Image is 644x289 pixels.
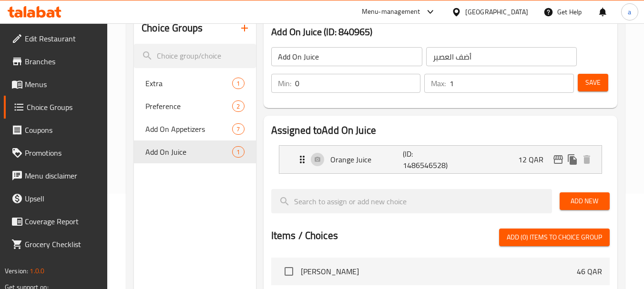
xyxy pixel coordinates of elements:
[25,216,100,227] span: Coverage Report
[279,261,299,281] span: Select choice
[271,189,552,213] input: search
[4,164,108,187] a: Menu disclaimer
[4,141,108,164] a: Promotions
[27,101,100,113] span: Choice Groups
[145,123,232,135] span: Add On Appetizers
[25,239,100,250] span: Grocery Checklist
[580,152,594,167] button: delete
[4,96,108,119] a: Choice Groups
[30,265,44,277] span: 1.0.0
[4,73,108,96] a: Menus
[233,148,244,157] span: 1
[565,152,580,167] button: duplicate
[134,118,256,140] div: Add On Appetizers7
[5,265,28,277] span: Version:
[134,44,256,68] input: search
[4,233,108,256] a: Grocery Checklist
[301,266,577,277] span: [PERSON_NAME]
[232,78,244,89] div: Choices
[134,140,256,163] div: Add On Juice1
[142,21,203,35] h2: Choice Groups
[431,78,446,89] p: Max:
[25,170,100,181] span: Menu disclaimer
[233,79,244,88] span: 1
[551,152,565,167] button: edit
[145,146,232,158] span: Add On Juice
[560,192,610,210] button: Add New
[233,102,244,111] span: 2
[25,79,100,90] span: Menus
[362,6,420,18] div: Menu-management
[585,77,601,89] span: Save
[577,266,602,277] p: 46 QAR
[145,100,232,112] span: Preference
[465,7,528,17] div: [GEOGRAPHIC_DATA]
[232,100,244,112] div: Choices
[4,119,108,141] a: Coupons
[278,78,291,89] p: Min:
[4,210,108,233] a: Coverage Report
[499,229,610,246] button: Add (0) items to choice group
[4,27,108,50] a: Edit Restaurant
[25,33,100,44] span: Edit Restaurant
[271,24,610,40] h3: Add On Juice (ID: 840965)
[145,78,232,89] span: Extra
[25,147,100,159] span: Promotions
[271,141,610,178] li: Expand
[628,7,631,17] span: a
[232,123,244,135] div: Choices
[25,124,100,136] span: Coupons
[25,193,100,204] span: Upsell
[507,231,602,243] span: Add (0) items to choice group
[330,154,403,165] p: Orange Juice
[271,229,338,243] h2: Items / Choices
[4,50,108,73] a: Branches
[403,148,451,171] p: (ID: 1486546528)
[134,95,256,118] div: Preference2
[233,125,244,134] span: 7
[518,154,551,165] p: 12 QAR
[134,72,256,95] div: Extra1
[232,146,244,158] div: Choices
[4,187,108,210] a: Upsell
[279,146,602,173] div: Expand
[578,74,608,91] button: Save
[271,123,610,138] h2: Assigned to Add On Juice
[25,56,100,67] span: Branches
[567,195,602,207] span: Add New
